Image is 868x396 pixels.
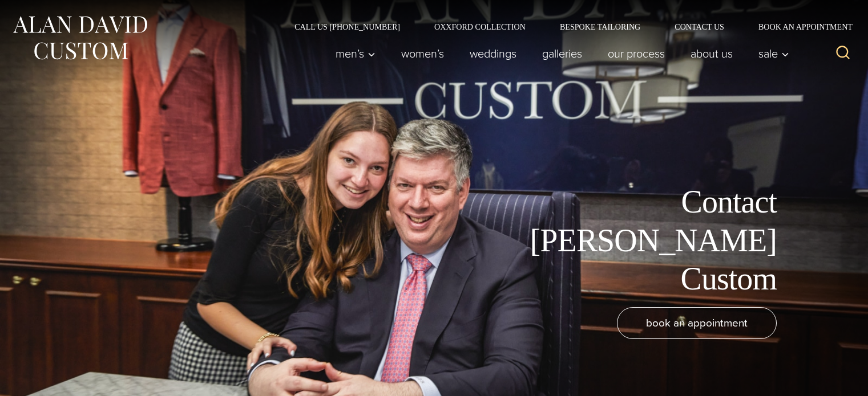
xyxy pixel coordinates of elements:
[520,183,777,298] h1: Contact [PERSON_NAME] Custom
[657,23,741,31] a: Contact Us
[646,315,748,331] span: book an appointment
[323,42,796,65] nav: Primary Navigation
[457,42,530,65] a: weddings
[277,23,857,31] nav: Secondary Navigation
[617,307,777,339] a: book an appointment
[277,23,417,31] a: Call Us [PHONE_NUMBER]
[336,48,376,59] span: Men’s
[543,23,657,31] a: Bespoke Tailoring
[11,13,148,63] img: Alan David Custom
[741,23,857,31] a: Book an Appointment
[389,42,457,65] a: Women’s
[530,42,595,65] a: Galleries
[758,48,789,59] span: Sale
[595,42,678,65] a: Our Process
[678,42,746,65] a: About Us
[417,23,543,31] a: Oxxford Collection
[829,40,857,67] button: View Search Form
